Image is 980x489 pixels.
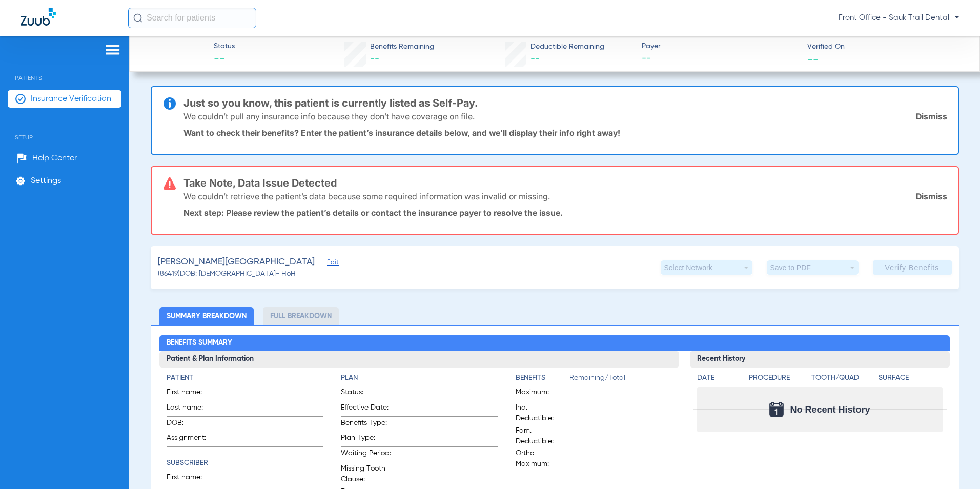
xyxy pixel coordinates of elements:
[341,448,391,462] span: Waiting Period:
[167,402,217,416] span: Last name:
[749,373,808,387] app-breakdown-title: Procedure
[167,458,323,468] h4: Subscriber
[807,53,819,64] span: --
[167,433,217,446] span: Assignment:
[916,191,947,201] a: Dismiss
[159,335,950,352] h2: Benefits Summary
[183,98,947,108] h3: Just so you know, this patient is currently listed as Self-Pay.
[158,269,296,279] span: (86419) DOB: [DEMOGRAPHIC_DATA] - HoH
[341,387,391,401] span: Status:
[697,373,740,387] app-breakdown-title: Date
[183,191,550,201] p: We couldn’t retrieve the patient’s data because some required information was invalid or missing.
[31,176,61,186] span: Settings
[183,111,475,121] p: We couldn’t pull any insurance info because they don’t have coverage on file.
[341,418,391,432] span: Benefits Type:
[128,8,256,28] input: Search for patients
[31,94,111,104] span: Insurance Verification
[516,448,566,470] span: Ortho Maximum:
[341,402,391,416] span: Effective Date:
[263,307,339,325] li: Full Breakdown
[214,41,235,52] span: Status
[167,373,323,383] h4: Patient
[749,373,808,383] h4: Procedure
[516,402,566,424] span: Ind. Deductible:
[167,418,217,432] span: DOB:
[341,373,497,383] h4: Plan
[214,52,235,67] span: --
[133,13,142,23] img: Search Icon
[811,373,875,387] app-breakdown-title: Tooth/Quad
[167,472,217,486] span: First name:
[807,42,964,52] span: Verified On
[879,373,943,387] app-breakdown-title: Surface
[516,373,569,387] app-breakdown-title: Benefits
[642,52,798,65] span: --
[929,440,980,489] iframe: Chat Widget
[8,118,121,141] span: Setup
[879,373,943,383] h4: Surface
[183,208,947,218] p: Next step: Please review the patient’s details or contact the insurance payer to resolve the issue.
[32,153,77,164] span: Help Center
[167,387,217,401] span: First name:
[164,177,176,190] img: error-icon
[370,42,434,52] span: Benefits Remaining
[8,59,121,81] span: Patients
[811,373,875,383] h4: Tooth/Quad
[158,256,315,269] span: [PERSON_NAME][GEOGRAPHIC_DATA]
[159,307,254,325] li: Summary Breakdown
[164,97,176,110] img: info-icon
[516,425,566,447] span: Fam. Deductible:
[769,402,784,417] img: Calendar
[916,111,947,121] a: Dismiss
[690,351,950,368] h3: Recent History
[183,128,947,138] p: Want to check their benefits? Enter the patient’s insurance details below, and we’ll display thei...
[21,8,56,26] img: Zuub Logo
[839,13,959,23] span: Front Office - Sauk Trail Dental
[341,433,391,446] span: Plan Type:
[159,351,679,368] h3: Patient & Plan Information
[530,54,540,64] span: --
[642,41,798,52] span: Payer
[370,54,379,64] span: --
[17,153,77,164] a: Help Center
[697,373,740,383] h4: Date
[530,42,604,52] span: Deductible Remaining
[516,387,566,401] span: Maximum:
[790,404,870,415] span: No Recent History
[327,259,336,269] span: Edit
[183,178,947,188] h3: Take Note, Data Issue Detected
[341,463,391,485] span: Missing Tooth Clause:
[516,373,569,383] h4: Benefits
[569,373,672,387] span: Remaining/Total
[105,44,121,56] img: hamburger-icon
